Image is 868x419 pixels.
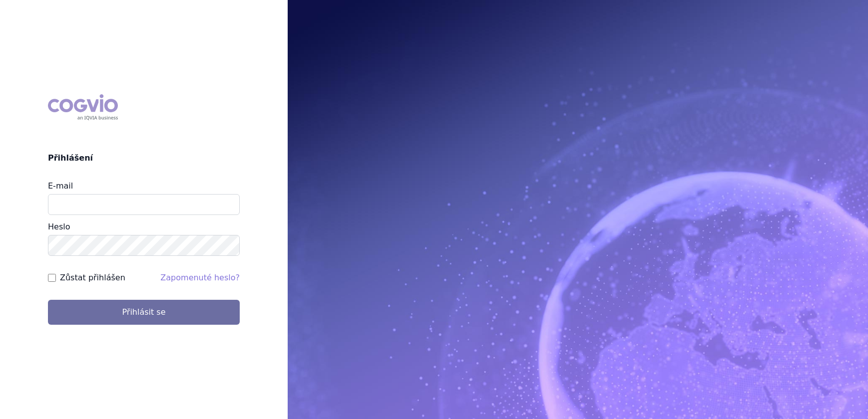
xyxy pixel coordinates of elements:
[48,94,118,120] div: COGVIO
[48,222,70,231] label: Heslo
[60,272,125,284] label: Zůstat přihlášen
[160,273,240,282] a: Zapomenuté heslo?
[48,181,73,191] label: E-mail
[48,152,240,164] h2: Přihlášení
[48,300,240,325] button: Přihlásit se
